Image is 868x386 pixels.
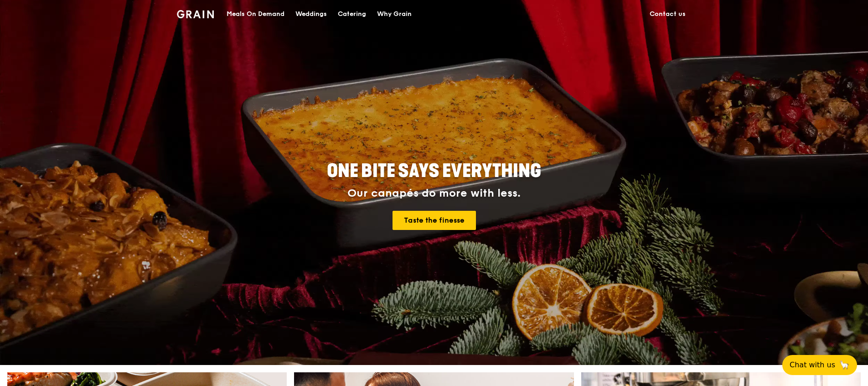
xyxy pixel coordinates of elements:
[338,0,366,28] div: Catering
[377,0,412,28] div: Why Grain
[177,10,214,18] img: Grain
[372,0,417,28] a: Why Grain
[393,211,476,230] a: Taste the finesse
[782,355,857,375] button: Chat with us🦙
[327,160,541,182] span: ONE BITE SAYS EVERYTHING
[227,0,284,28] div: Meals On Demand
[790,360,835,370] span: Chat with us
[839,360,850,370] span: 🦙
[644,0,691,28] a: Contact us
[270,187,598,200] div: Our canapés do more with less.
[332,0,372,28] a: Catering
[290,0,332,28] a: Weddings
[295,0,327,28] div: Weddings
